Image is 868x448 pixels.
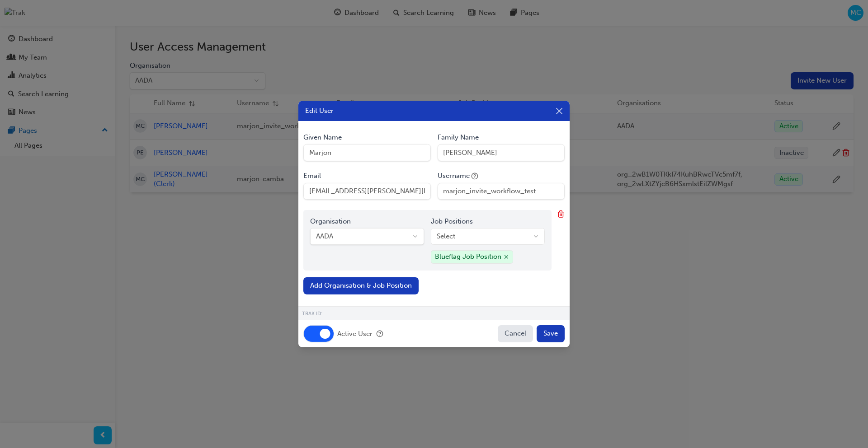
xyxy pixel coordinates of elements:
[337,330,373,337] label: Active User
[303,277,419,294] button: Add Organisation & Job Position
[298,307,570,320] div: TRAK ID:
[431,217,473,226] label: Job Positions
[303,133,342,142] label: Given Name
[305,107,563,114] h2: Edit User
[438,133,479,142] label: Family Name
[498,325,533,342] button: Cancel
[537,325,565,342] button: Save
[437,232,455,241] span: Select
[431,250,513,264] span: Blueflag Job Position
[310,217,351,226] label: Organisation
[303,171,321,181] label: Email
[438,171,470,181] label: Username
[431,228,545,245] button: Select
